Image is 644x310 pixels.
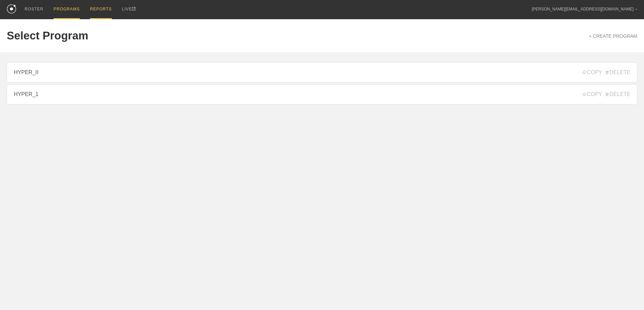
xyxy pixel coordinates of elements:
[583,91,602,97] span: COPY
[7,84,637,104] a: HYPER_1
[7,4,16,13] img: logo
[606,69,631,75] span: DELETE
[606,91,631,97] span: DELETE
[583,69,602,75] span: COPY
[589,33,637,39] a: + CREATE PROGRAM
[610,278,644,310] iframe: Chat Widget
[635,7,637,11] div: ▼
[7,62,637,83] a: HYPER_II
